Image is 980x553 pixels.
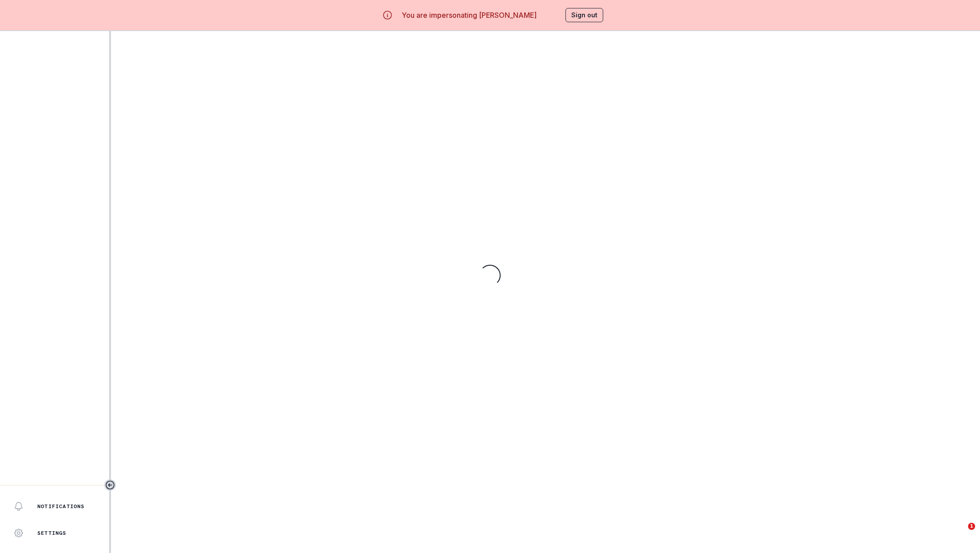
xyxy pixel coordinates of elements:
[37,529,67,537] p: Settings
[37,503,85,510] p: Notifications
[402,10,537,20] p: You are impersonating [PERSON_NAME]
[565,8,603,22] button: Sign out
[968,523,975,530] span: 1
[104,479,116,491] button: Toggle sidebar
[950,523,971,544] iframe: Intercom live chat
